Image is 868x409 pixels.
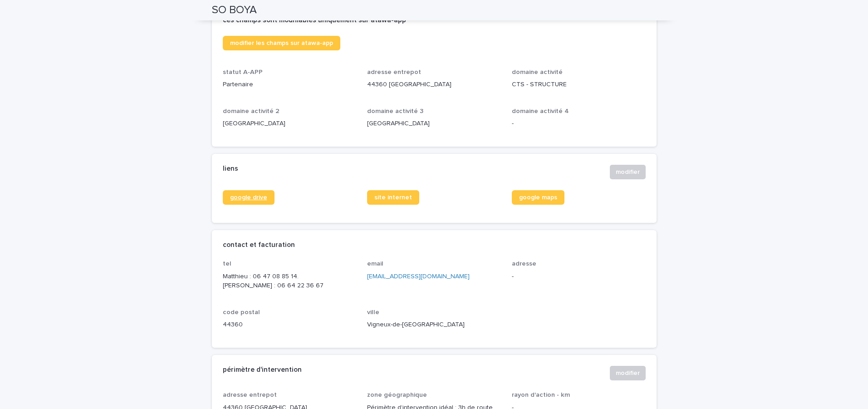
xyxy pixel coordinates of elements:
[367,309,379,315] span: ville
[223,36,340,50] a: modifier les champs sur atawa-app
[374,194,412,201] span: site internet
[223,119,357,128] p: [GEOGRAPHIC_DATA]
[367,80,501,89] p: 44360 [GEOGRAPHIC_DATA]
[230,194,267,201] span: google drive
[519,194,557,201] span: google maps
[512,261,536,267] span: adresse
[223,392,277,398] span: adresse entrepot
[512,80,646,89] p: CTS - STRUCTURE
[616,168,640,177] span: modifier
[512,108,569,114] span: domaine activité 4
[230,40,333,46] span: modifier les champs sur atawa-app
[367,392,427,398] span: zone géographique
[610,165,646,179] button: modifier
[367,190,419,205] a: site internet
[367,261,383,267] span: email
[367,69,421,75] span: adresse entrepot
[223,261,231,267] span: tel
[223,80,357,89] p: Partenaire
[223,190,275,205] a: google drive
[223,165,238,173] h2: liens
[367,108,423,114] span: domaine activité 3
[223,309,260,315] span: code postal
[512,69,563,75] span: domaine activité
[512,392,570,398] span: rayon d'action - km
[512,190,564,205] a: google maps
[223,272,357,291] p: Matthieu : 06 47 08 85 14. [PERSON_NAME] : 06 64 22 36 67
[512,119,646,128] p: -
[616,369,640,378] span: modifier
[223,241,295,249] h2: contact et facturation
[223,320,357,330] p: 44360
[223,69,263,75] span: statut A-APP
[367,273,470,280] a: [EMAIL_ADDRESS][DOMAIN_NAME]
[610,366,646,380] button: modifier
[223,108,280,114] span: domaine activité 2
[367,119,501,128] p: [GEOGRAPHIC_DATA]
[223,366,302,374] h2: périmètre d'intervention
[512,272,646,281] p: -
[212,4,257,17] h2: SO BOYA
[223,16,406,25] h2: ces champs sont modifiables uniquement sur atawa-app
[367,320,501,330] p: Vigneux-de-[GEOGRAPHIC_DATA]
